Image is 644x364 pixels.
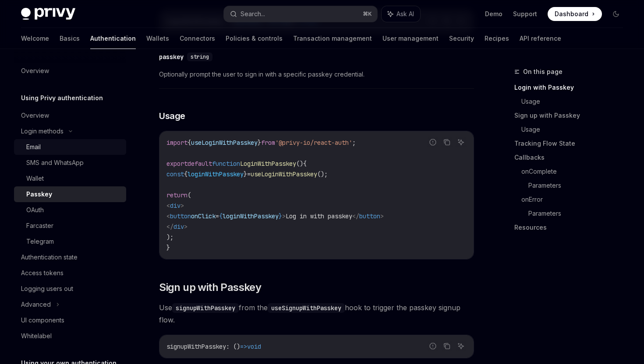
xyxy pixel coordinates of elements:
a: Whitelabel [14,328,126,344]
span: } [279,212,282,220]
span: onClick [191,212,216,220]
a: SMS and WhatsApp [14,155,126,171]
a: Logging users out [14,281,126,297]
a: Telegram [14,234,126,249]
span: </ [166,223,173,231]
span: Usage [159,110,185,122]
span: } [258,139,261,147]
div: Telegram [26,236,54,247]
span: = [247,170,251,178]
span: = [216,212,219,220]
a: Resources [514,220,630,234]
a: UI components [14,312,126,328]
span: < [166,212,170,220]
div: Overview [21,66,49,76]
span: () [296,160,303,168]
span: import [166,139,188,147]
span: < [166,202,170,210]
span: button [359,212,380,220]
div: Passkey [26,189,52,199]
a: Usage [521,122,630,136]
span: { [303,160,307,168]
button: Copy the contents from the code block [441,136,453,148]
a: Welcome [21,28,49,49]
span: LoginWithPasskey [240,160,296,168]
a: Overview [14,108,126,123]
span: ⌘ K [363,10,372,17]
span: > [184,223,188,231]
div: Wallet [26,173,44,184]
a: Basics [60,28,80,49]
span: > [380,212,384,220]
span: : () [226,343,240,350]
button: Ask AI [455,340,467,352]
span: loginWithPasskey [223,212,279,220]
a: User management [382,28,439,49]
div: Advanced [21,299,51,310]
span: } [244,170,247,178]
div: Access tokens [21,268,64,278]
span: > [282,212,286,220]
a: Transaction management [293,28,372,49]
div: Email [26,142,41,152]
div: Whitelabel [21,331,52,341]
code: signupWithPasskey [172,303,239,313]
a: Callbacks [514,150,630,164]
span: div [173,223,184,231]
div: Farcaster [26,220,53,231]
a: Parameters [528,206,630,220]
span: Log in with passkey [286,212,352,220]
button: Report incorrect code [427,136,439,148]
div: Login methods [21,126,64,136]
span: loginWithPasskey [188,170,244,178]
a: Security [449,28,474,49]
button: Toggle dark mode [609,7,623,21]
span: useLoginWithPasskey [191,139,258,147]
button: Report incorrect code [427,340,439,352]
h5: Using Privy authentication [21,93,103,103]
div: OAuth [26,205,44,215]
a: Farcaster [14,218,126,234]
a: Authentication state [14,249,126,265]
span: signupWithPasskey [166,343,226,350]
a: API reference [520,28,561,49]
div: UI components [21,315,64,325]
span: (); [317,170,328,178]
a: onError [521,192,630,206]
a: Recipes [485,28,509,49]
span: </ [352,212,359,220]
a: Authentication [90,28,136,49]
span: { [184,170,188,178]
img: dark logo [21,8,75,20]
span: function [212,160,240,168]
a: Parameters [528,178,630,192]
span: Optionally prompt the user to sign in with a specific passkey credential. [159,69,474,80]
a: Wallets [146,28,169,49]
span: void [247,343,261,350]
a: OAuth [14,202,126,218]
div: Authentication state [21,252,78,262]
span: Sign up with Passkey [159,280,261,294]
button: Copy the contents from the code block [441,340,453,352]
span: button [170,212,191,220]
button: Ask AI [382,6,420,22]
a: Wallet [14,171,126,186]
a: Tracking Flow State [514,136,630,150]
span: Dashboard [555,10,588,18]
code: useSignupWithPasskey [268,303,345,313]
span: from [261,139,275,147]
div: Logging users out [21,283,73,294]
span: ); [166,233,173,241]
span: default [188,160,212,168]
a: Demo [485,10,502,18]
a: Support [513,10,537,18]
a: Email [14,139,126,155]
a: Dashboard [548,7,602,21]
a: Usage [521,94,630,108]
a: Sign up with Passkey [514,108,630,122]
span: } [166,244,170,252]
span: Ask AI [396,10,414,18]
span: { [219,212,223,220]
span: '@privy-io/react-auth' [275,139,352,147]
span: => [240,343,247,350]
